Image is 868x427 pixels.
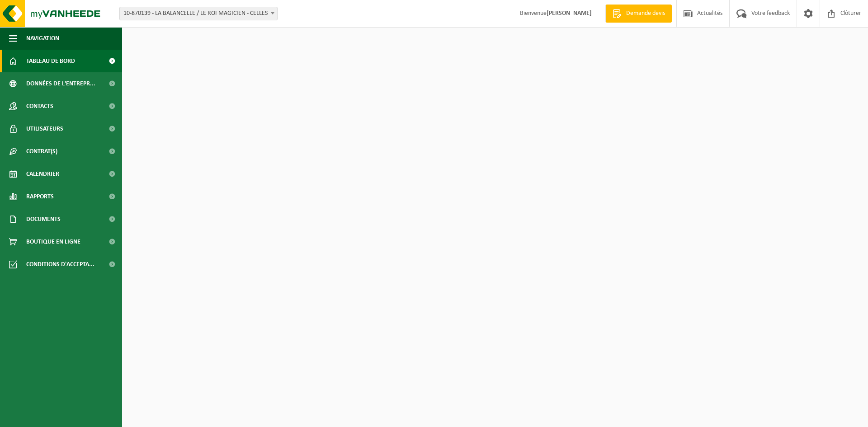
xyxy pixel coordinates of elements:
a: Demande devis [605,5,672,23]
span: Documents [26,208,61,230]
span: Utilisateurs [26,117,63,140]
span: Contacts [26,95,53,117]
span: Données de l'entrepr... [26,72,95,95]
span: 10-870139 - LA BALANCELLE / LE ROI MAGICIEN - CELLES [119,7,278,20]
span: Contrat(s) [26,140,57,163]
span: 10-870139 - LA BALANCELLE / LE ROI MAGICIEN - CELLES [120,7,277,20]
span: Boutique en ligne [26,230,80,253]
span: Navigation [26,27,59,50]
span: Tableau de bord [26,50,75,72]
span: Conditions d'accepta... [26,253,94,276]
span: Rapports [26,185,54,208]
strong: [PERSON_NAME] [547,10,592,17]
span: Demande devis [624,9,667,18]
span: Calendrier [26,163,59,185]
